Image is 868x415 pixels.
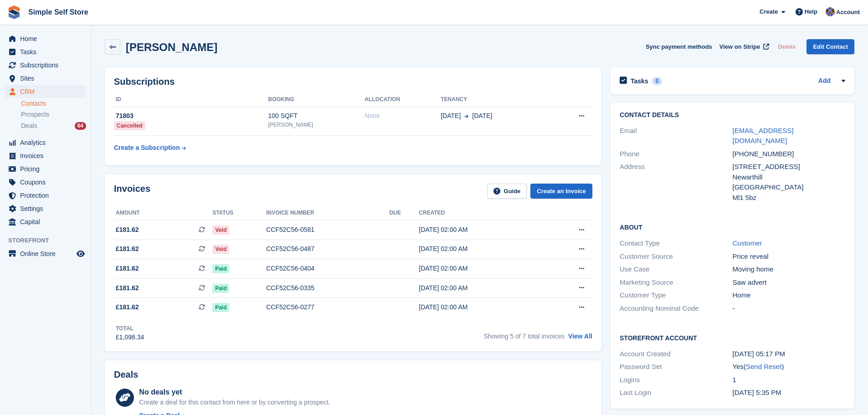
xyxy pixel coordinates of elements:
h2: Tasks [631,77,648,85]
div: Moving home [733,264,845,275]
div: Newarthill [733,172,845,183]
th: Tenancy [441,92,551,107]
div: Saw advert [733,277,845,288]
span: £181.62 [116,302,139,312]
span: Capital [20,215,75,228]
span: Coupons [20,176,75,189]
a: menu [5,202,86,215]
span: £181.62 [116,283,139,293]
button: Sync payment methods [646,39,712,54]
a: menu [5,85,86,98]
th: Amount [114,206,212,220]
span: Settings [20,202,75,215]
th: ID [114,92,268,107]
div: Create a Subscription [114,143,180,153]
div: Account Created [620,349,732,359]
a: Prospects [21,110,86,119]
div: [GEOGRAPHIC_DATA] [733,182,845,193]
a: Add [818,76,831,87]
div: Marketing Source [620,277,732,288]
div: Customer Source [620,251,732,262]
a: Create an Invoice [530,184,592,199]
a: menu [5,176,86,189]
div: CCF52C56-0404 [266,264,389,273]
h2: Subscriptions [114,77,592,87]
a: menu [5,46,86,58]
a: Contacts [21,99,86,108]
div: Create a deal for this contact from here or by converting a prospect. [139,398,330,407]
div: Total [116,324,144,333]
div: CCF52C56-0581 [266,225,389,235]
div: Cancelled [114,121,145,130]
div: Phone [620,149,732,159]
div: CCF52C56-0335 [266,283,389,293]
div: None [365,111,441,121]
div: 100 SQFT [268,111,365,121]
a: menu [5,163,86,175]
div: [DATE] 02:00 AM [419,244,544,254]
div: [DATE] 05:17 PM [733,349,845,359]
a: menu [5,59,86,72]
a: Preview store [75,248,86,259]
a: menu [5,149,86,162]
span: £181.62 [116,244,139,254]
th: Created [419,206,544,220]
th: Status [212,206,266,220]
div: 0 [652,77,663,85]
div: [STREET_ADDRESS] [733,162,845,172]
a: Deals 64 [21,121,86,131]
div: Last Login [620,388,732,398]
span: [DATE] [441,111,461,121]
span: Prospects [21,110,49,119]
span: Paid [212,264,229,273]
span: Subscriptions [20,59,75,72]
a: [EMAIL_ADDRESS][DOMAIN_NAME] [733,127,794,145]
a: menu [5,247,86,260]
a: Edit Contact [806,39,854,54]
div: [DATE] 02:00 AM [419,283,544,293]
div: 64 [75,122,86,130]
a: menu [5,215,86,228]
div: Home [733,290,845,301]
h2: [PERSON_NAME] [126,41,217,53]
h2: Storefront Account [620,333,845,342]
span: Create [760,7,778,16]
div: [PHONE_NUMBER] [733,149,845,159]
th: Allocation [365,92,441,107]
div: Use Case [620,264,732,275]
h2: Invoices [114,184,150,199]
div: Accounting Nominal Code [620,303,732,314]
span: Account [836,8,860,17]
div: 71803 [114,111,268,121]
div: [DATE] 02:00 AM [419,225,544,235]
span: Online Store [20,247,75,260]
span: Showing 5 of 7 total invoices [484,333,565,340]
a: menu [5,72,86,85]
span: Sites [20,72,75,85]
div: Address [620,162,732,203]
span: Paid [212,303,229,312]
div: Password Set [620,362,732,372]
a: View on Stripe [716,39,771,54]
span: £181.62 [116,264,139,273]
span: Storefront [8,236,91,245]
span: ( ) [744,363,784,370]
div: CCF52C56-0277 [266,302,389,312]
span: Protection [20,189,75,202]
span: Tasks [20,46,75,58]
a: menu [5,136,86,149]
h2: About [620,222,845,231]
h2: Deals [114,369,138,380]
span: CRM [20,85,75,98]
h2: Contact Details [620,112,845,119]
th: Due [390,206,419,220]
time: 2025-02-06 17:35:50 UTC [733,389,781,396]
div: Price reveal [733,251,845,262]
div: CCF52C56-0487 [266,244,389,254]
span: [DATE] [472,111,492,121]
div: Ml1 5bz [733,193,845,203]
a: Create a Subscription [114,139,186,156]
div: Contact Type [620,238,732,249]
span: Help [805,7,817,16]
div: No deals yet [139,387,330,398]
